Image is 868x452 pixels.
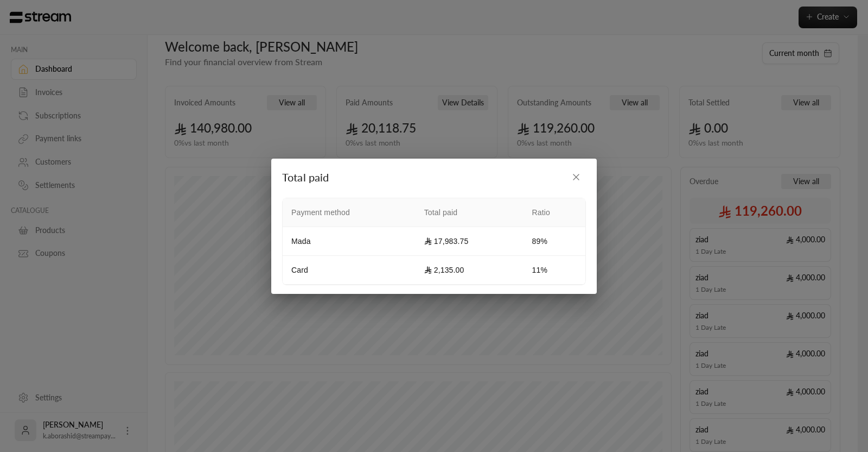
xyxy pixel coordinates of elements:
[416,227,524,256] td: 17,983.75
[416,256,524,285] td: 2,135.00
[416,198,524,227] th: Total paid
[524,227,585,256] td: 89%
[282,167,586,187] h2: Total paid
[283,198,416,227] th: Payment method
[524,256,585,285] td: 11%
[283,256,416,285] td: Card
[283,227,416,256] td: Mada
[524,198,585,227] th: Ratio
